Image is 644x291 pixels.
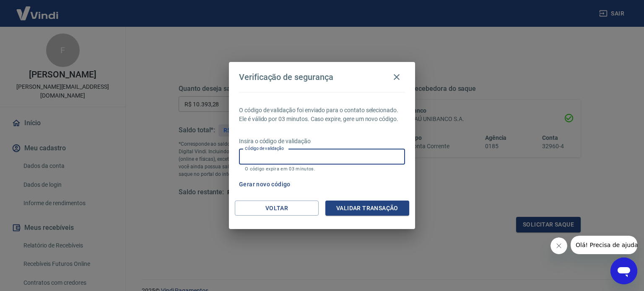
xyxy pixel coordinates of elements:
iframe: Botão para abrir a janela de mensagens [610,258,637,284]
p: O código de validação foi enviado para o contato selecionado. Ele é válido por 03 minutos. Caso e... [239,106,405,124]
button: Voltar [235,201,319,216]
iframe: Mensagem da empresa [571,236,637,254]
iframe: Fechar mensagem [551,237,567,254]
span: Olá! Precisa de ajuda? [5,6,70,13]
label: Código de validação [245,145,284,152]
button: Validar transação [325,201,409,216]
p: O código expira em 03 minutos. [245,166,399,172]
button: Gerar novo código [236,177,294,192]
p: Insira o código de validação [239,137,405,146]
h4: Verificação de segurança [239,72,333,82]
